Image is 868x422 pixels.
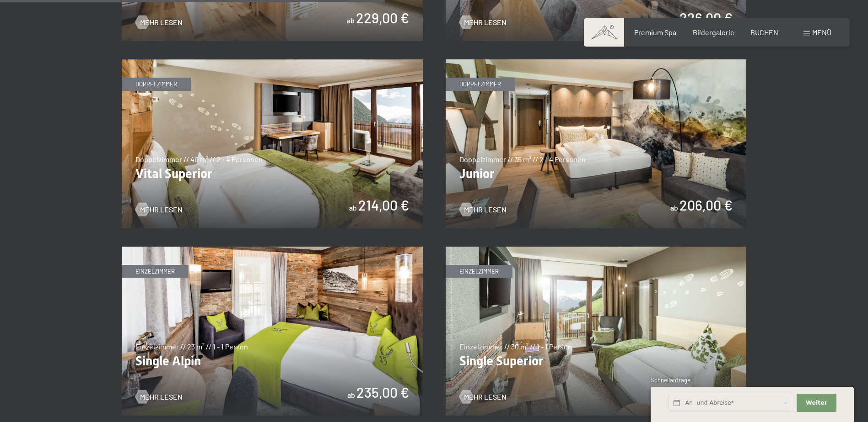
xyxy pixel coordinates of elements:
span: Weiter [806,399,827,407]
a: Mehr Lesen [459,17,507,27]
a: Single Alpin [122,247,423,253]
a: Junior [446,60,747,65]
span: Schnellanfrage [651,376,690,384]
img: Junior [446,59,747,228]
a: Mehr Lesen [135,17,183,27]
img: Single Superior [446,247,747,416]
button: Weiter [797,394,836,412]
span: Menü [812,28,831,37]
img: Single Alpin [122,247,423,416]
span: Mehr Lesen [140,17,183,27]
span: Mehr Lesen [464,205,507,215]
a: Single Superior [446,247,747,253]
a: Mehr Lesen [459,392,507,402]
a: Mehr Lesen [459,205,507,215]
a: Bildergalerie [693,28,734,37]
span: Mehr Lesen [140,392,183,402]
span: Mehr Lesen [464,392,507,402]
a: BUCHEN [750,28,778,37]
img: Vital Superior [122,59,423,228]
span: Mehr Lesen [464,17,507,27]
a: Vital Superior [122,60,423,65]
a: Premium Spa [634,28,676,37]
a: Mehr Lesen [135,205,183,215]
a: Mehr Lesen [135,392,183,402]
span: Mehr Lesen [140,205,183,215]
